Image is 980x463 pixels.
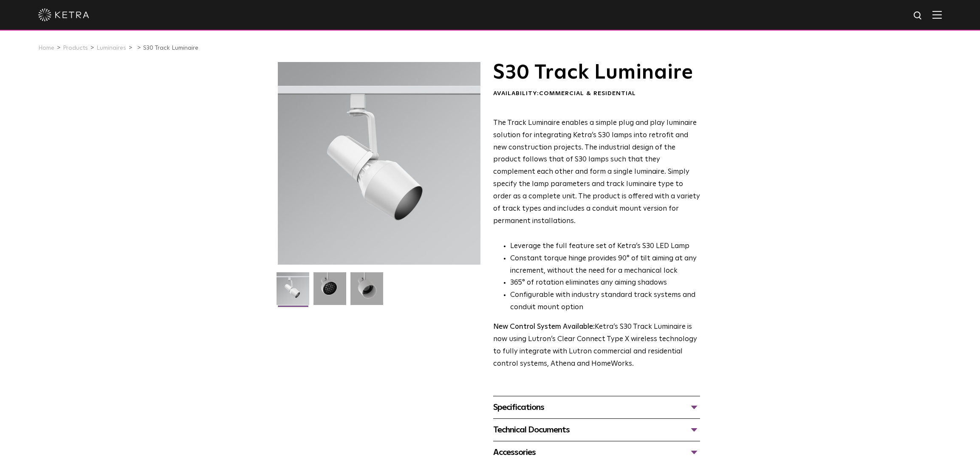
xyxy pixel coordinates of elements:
[493,323,595,330] strong: New Control System Available:
[493,62,700,83] h1: S30 Track Luminaire
[510,277,700,289] li: 365° of rotation eliminates any aiming shadows
[493,90,700,98] div: Availability:
[313,272,346,311] img: 3b1b0dc7630e9da69e6b
[932,11,942,19] img: Hamburger%20Nav.svg
[277,272,309,311] img: S30-Track-Luminaire-2021-Web-Square
[510,253,700,277] li: Constant torque hinge provides 90° of tilt aiming at any increment, without the need for a mechan...
[493,423,700,437] div: Technical Documents
[539,90,636,96] span: Commercial & Residential
[38,45,54,51] a: Home
[913,11,924,21] img: search icon
[510,240,700,253] li: Leverage the full feature set of Ketra’s S30 LED Lamp
[510,289,700,314] li: Configurable with industry standard track systems and conduit mount option
[493,321,700,370] p: Ketra’s S30 Track Luminaire is now using Lutron’s Clear Connect Type X wireless technology to ful...
[63,45,88,51] a: Products
[493,446,700,459] div: Accessories
[493,119,700,225] span: The Track Luminaire enables a simple plug and play luminaire solution for integrating Ketra’s S30...
[96,45,126,51] a: Luminaires
[143,45,198,51] a: S30 Track Luminaire
[350,272,383,311] img: 9e3d97bd0cf938513d6e
[493,401,700,414] div: Specifications
[38,8,89,21] img: ketra-logo-2019-white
